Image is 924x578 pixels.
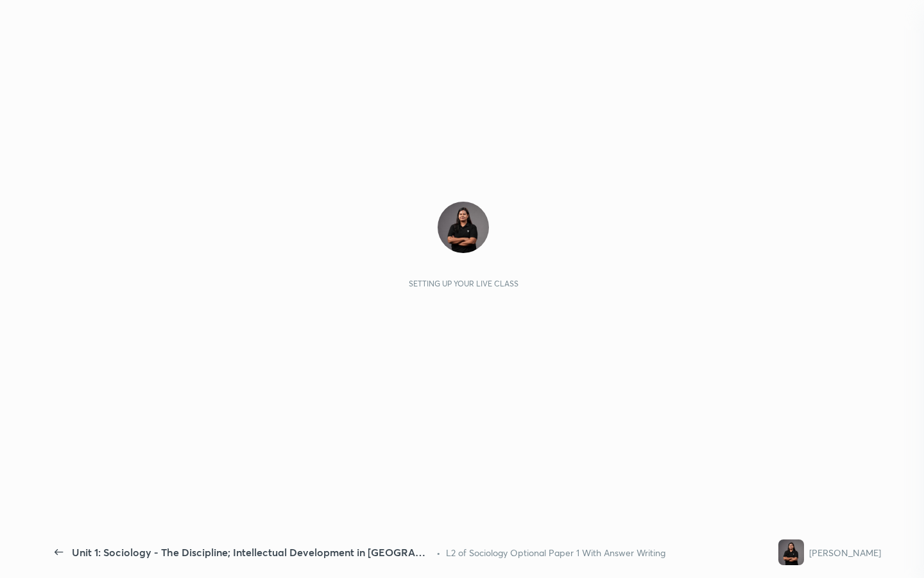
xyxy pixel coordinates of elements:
[438,202,489,253] img: 591878f476c24af985e159e655de506f.jpg
[809,546,881,559] div: [PERSON_NAME]
[72,545,431,560] div: Unit 1: Sociology - The Discipline; Intellectual Development in [GEOGRAPHIC_DATA]
[446,546,665,559] div: L2 of Sociology Optional Paper 1 With Answer Writing
[409,279,518,288] div: Setting up your live class
[778,539,804,565] img: 591878f476c24af985e159e655de506f.jpg
[436,546,441,559] div: •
